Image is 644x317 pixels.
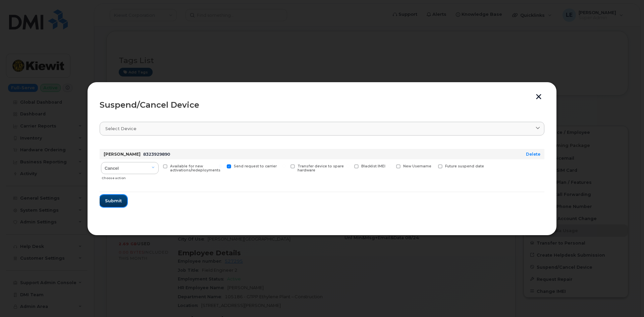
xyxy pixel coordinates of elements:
span: Future suspend date [445,164,484,168]
span: Select device [105,125,137,132]
input: Send request to carrier [219,164,222,168]
span: Submit [105,198,122,204]
span: Available for new activations/redeployments [170,164,220,173]
span: Blacklist IMEI [361,164,385,168]
input: Transfer device to spare hardware [282,164,286,168]
div: Suspend/Cancel Device [100,101,544,109]
button: Submit [100,195,127,207]
input: Blacklist IMEI [346,164,350,168]
input: New Username [388,164,391,168]
div: Choose action [102,173,159,181]
strong: [PERSON_NAME] [104,152,141,157]
input: Future suspend date [430,164,433,168]
input: Available for new activations/redeployments [155,164,158,168]
a: Delete [526,152,540,157]
a: Select device [100,122,544,136]
span: Send request to carrier [234,164,277,168]
iframe: Messenger Launcher [615,288,639,312]
span: New Username [403,164,431,168]
span: 8323929890 [143,152,170,157]
span: Transfer device to spare hardware [298,164,344,173]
